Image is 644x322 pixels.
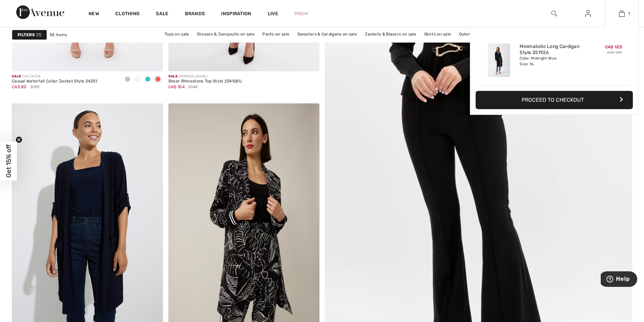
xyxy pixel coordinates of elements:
[12,74,21,78] span: Sale
[5,145,13,178] span: Get 15% off
[133,74,143,85] div: White
[50,32,67,38] span: 55 items
[168,74,242,79] div: [PERSON_NAME]
[605,45,622,49] span: CA$ 123
[168,74,177,78] span: Sale
[156,11,168,18] a: Sale
[185,11,205,18] a: Brands
[188,84,198,90] span: $148
[294,10,308,17] a: Prom
[619,9,625,18] img: My Bag
[16,5,64,19] img: 1ère Avenue
[551,9,557,18] img: search the website
[601,271,637,288] iframe: Opens a widget where you can find more information
[361,30,420,39] a: Jackets & Blazers on sale
[580,9,596,18] a: Sign In
[607,50,622,55] s: CA$ 189
[16,136,22,143] button: Close teaser
[476,91,633,109] button: Proceed to Checkout
[194,30,258,39] a: Dresses & Jumpsuits on sale
[12,74,97,79] div: DOLCEZZA
[122,74,133,85] div: Beige
[259,30,293,39] a: Pants on sale
[628,10,630,17] span: 1
[605,9,638,18] a: 1
[161,30,193,39] a: Tops on sale
[30,84,40,90] span: $159
[294,30,360,39] a: Sweaters & Cardigans on sale
[115,11,140,18] a: Clothing
[168,79,242,84] div: Sheer Rhinestone Top Style 234128U
[488,44,510,77] img: Minimalistic Long Cardigan Style 251926
[153,74,163,85] div: Coral
[143,74,153,85] div: Aqua
[520,56,586,67] div: Color: Midnight Blue Size: XL
[456,30,499,39] a: Outerwear on sale
[37,32,41,38] span: 1
[520,44,586,56] a: Minimalistic Long Cardigan Style 251926
[89,11,99,18] a: New
[585,9,591,18] img: My Info
[12,79,97,84] div: Casual Waterfall Collar Jacket Style 24251
[221,11,251,18] span: Inspiration
[268,10,278,17] a: Live
[421,30,454,39] a: Skirts on sale
[12,84,27,89] span: CA$ 80
[18,32,35,38] strong: Filters
[168,84,185,89] span: CA$ 104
